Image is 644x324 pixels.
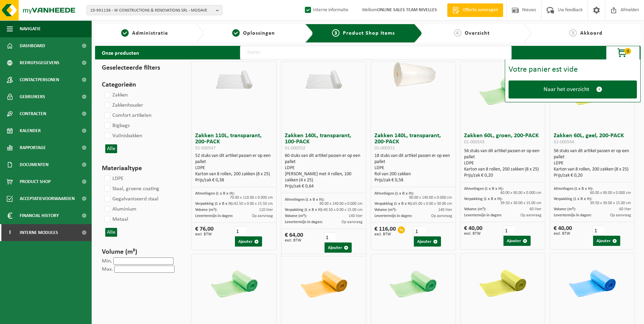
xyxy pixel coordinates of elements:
font: Ajouter [596,239,611,243]
input: 1 [234,226,246,236]
label: Bigbags [103,121,130,131]
span: Afmetingen (L x B x H): [285,198,324,202]
span: excl. BTW [285,238,303,242]
span: Dashboard [20,37,45,54]
span: Op aanvraag [431,214,452,218]
span: Navigatie [20,20,41,37]
span: Verpakking (L x B x H): [195,202,234,206]
font: Zakken 140L, transparant, 100-PACK [285,132,351,151]
span: excl. BTW [554,232,572,236]
font: 52 stuks van dit artikel passen er op een pallet [195,153,271,164]
div: Karton van 8 rollen, 200 zakken (8 x 25) [464,166,542,173]
span: Afmetingen (L x B x H): [195,192,235,196]
label: Aluminium [103,204,136,214]
label: Zakken [103,90,128,100]
button: Ajouter [325,242,352,253]
span: 01-000543 [464,140,484,145]
img: 01-000547 [205,61,263,90]
span: 3 [332,29,339,37]
font: Zakken 110L, transparant, 200-PACK [195,132,262,151]
img: 01-000553 [384,254,442,312]
div: [PERSON_NAME] met 4 rollen, 100 zakken (4 x 25) [285,171,363,183]
span: Interne modules [20,224,58,241]
font: Ajouter [507,239,521,243]
input: 1 [503,226,514,236]
input: 1 [592,226,604,236]
span: I [7,224,13,241]
span: Op aanvraag [252,214,273,218]
span: Verpakking (L x B x H): [285,208,323,212]
span: Volume (m³): [195,208,217,212]
span: 01-000544 [554,140,574,145]
font: € 64,00 [285,232,303,238]
font: 18 stuks van dit artikel passen er op een pallet [374,153,450,164]
h3: Materiaaltype [102,163,179,174]
span: Volume (m³): [285,214,307,218]
h3: Geselecteerde filters [102,63,179,73]
span: Volume (m³): [464,207,486,211]
span: 1 [121,29,129,37]
img: 01-000555 [564,253,621,311]
span: 140 liter [349,214,363,218]
label: Max. [102,267,113,272]
div: Prijs/zak € 0,20 [554,173,631,179]
font: € 40,00 [554,225,572,232]
label: Comfort artikelen [103,110,151,121]
font: Welkom [362,7,437,13]
div: Prijs/zak € 0,20 [464,173,542,179]
span: Product Shop Items [343,31,395,36]
span: Overzicht [465,31,490,36]
button: Ajouter [235,236,262,247]
font: 56 stuks van dit artikel passen er op een pallet [464,148,539,160]
span: Op aanvraag [342,220,363,224]
div: LDPE [374,165,452,171]
span: 5 [569,29,577,37]
div: LDPE [285,165,363,171]
button: Alle [105,228,117,237]
span: 01-000551 [374,146,395,151]
span: Afmetingen (L x B x H): [464,187,503,191]
span: Rapportage [20,139,46,156]
span: 39.50 x 30.00 x 15.00 cm [590,201,631,205]
span: Akkoord [580,31,603,36]
span: Levertermijn in dagen: [464,213,502,217]
input: Zoeken [240,46,512,59]
img: 01-000548 [205,254,263,312]
span: excl. BTW [464,232,482,236]
font: Ajouter [417,239,431,244]
span: 65.00 x 0.00 x 30.00 cm [413,202,452,206]
font: Zakken 140L, transparant, 200-PACK [374,132,441,151]
a: 1Administratie [98,29,190,37]
span: Op aanvraag [610,213,631,217]
span: Volume (m³): [374,208,397,212]
input: 1 [324,232,335,242]
img: 01-000549 [295,254,353,312]
div: Karton van 8 rollen, 200 zakken (8 x 25) [554,166,631,173]
span: Documenten [20,156,49,173]
button: Alle [105,144,117,153]
span: 140 liter [438,208,452,212]
span: 60.00 x 90.00 x 0.000 cm [590,191,631,195]
h3: Categorieën [102,80,179,90]
span: Levertermijn in dagen: [285,220,323,224]
div: LDPE [464,160,542,166]
span: 01-000547 [195,146,216,151]
img: 01-000551 [384,61,442,90]
a: 3Product Shop Items [318,29,409,37]
font: Ajouter [328,246,342,250]
label: Min. [102,258,112,264]
h2: Onze producten [95,46,146,59]
span: Afmetingen (L x B x H): [374,192,414,196]
span: Verpakking (L x B x H): [554,197,592,201]
label: Interne informatie [303,5,348,15]
font: Zakken 60L, groen, 200-PACK [464,132,539,145]
div: Votre panier est vide [509,66,637,74]
font: € 76,00 [195,226,214,232]
button: Ajouter [593,236,620,246]
button: 0 [606,46,640,59]
span: Contracten [20,105,46,122]
span: Levertermijn in dagen: [374,214,412,218]
font: € 40,00 [464,225,482,232]
span: Offerte aanvragen [461,7,500,14]
span: Oplossingen [243,31,275,36]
